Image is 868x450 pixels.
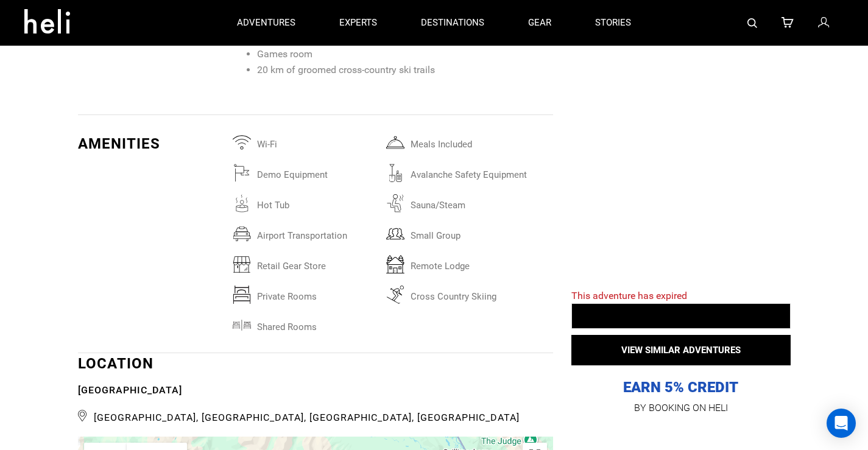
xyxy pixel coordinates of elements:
p: BY BOOKING ON HELI [571,399,791,417]
p: experts [339,16,377,29]
img: saunasteam.svg [386,194,404,213]
img: sharedrooms.svg [233,316,251,334]
span: [GEOGRAPHIC_DATA], [GEOGRAPHIC_DATA], [GEOGRAPHIC_DATA], [GEOGRAPHIC_DATA] [78,407,553,425]
img: airporttransportation.svg [233,225,251,243]
span: avalanche safety equipment [404,164,540,180]
div: Open Intercom Messenger [827,409,856,438]
span: Shared Rooms [251,316,386,332]
p: adventures [237,16,295,29]
span: remote lodge [404,255,540,271]
button: VIEW SIMILAR ADVENTURES [571,335,791,365]
img: wifi.svg [233,133,251,152]
img: retailgearstore.svg [233,255,251,273]
img: search-bar-icon.svg [747,18,757,28]
b: [GEOGRAPHIC_DATA] [78,384,182,396]
span: This adventure has expired [571,290,687,301]
div: LOCATION [78,353,553,424]
img: crosscountryskiing.svg [386,286,404,304]
span: cross country skiing [404,286,540,301]
li: Games room [257,46,552,62]
span: Demo Equipment [251,164,386,180]
div: Amenities [78,133,224,154]
span: retail gear store [251,255,386,271]
span: Wi-Fi [251,133,386,149]
img: avalanchesafetyequipment.svg [386,164,404,182]
img: smallgroup.svg [386,225,404,243]
img: demoequipment.svg [233,164,251,182]
span: Private Rooms [251,286,386,301]
span: airport transportation [251,225,386,241]
span: small group [404,225,540,241]
img: remotelodge.svg [386,255,404,273]
span: sauna/steam [404,194,540,210]
img: privaterooms.svg [233,286,251,304]
img: mealsincluded.svg [386,133,404,152]
p: destinations [421,16,484,29]
img: hottub.svg [233,194,251,213]
li: 20 km of groomed cross-country ski trails [257,62,552,78]
span: hot tub [251,194,386,210]
span: Meals included [404,133,540,149]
